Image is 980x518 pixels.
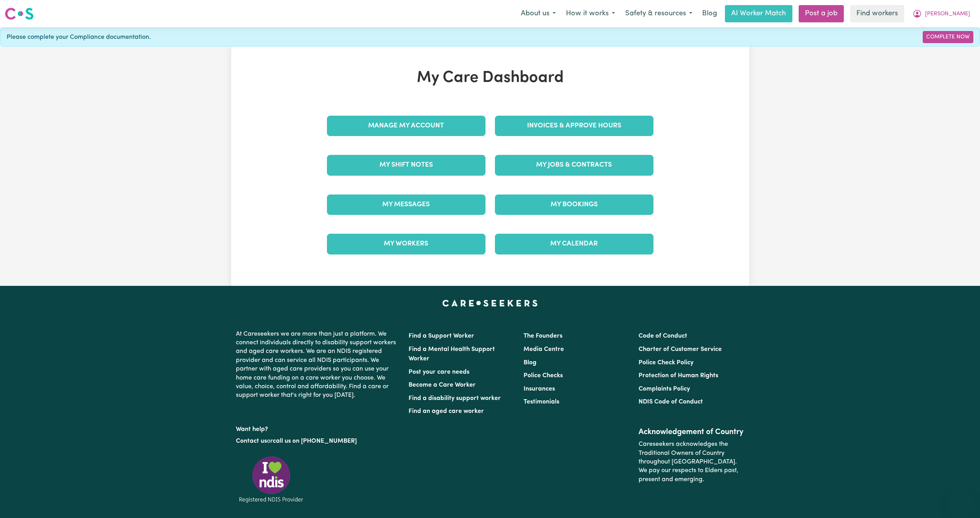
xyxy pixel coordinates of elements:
[409,408,484,414] a: Find an aged care worker
[639,346,722,353] a: Charter of Customer Service
[925,10,970,18] span: [PERSON_NAME]
[409,369,469,375] a: Post your care needs
[639,333,687,339] a: Code of Conduct
[524,399,559,405] a: Testimonials
[907,5,975,22] button: My Account
[495,116,653,136] a: Invoices & Approve Hours
[442,300,538,306] a: Careseekers home page
[561,5,620,22] button: How it works
[949,487,974,512] iframe: Button to launch messaging window, conversation in progress
[7,33,151,42] span: Please complete your Compliance documentation.
[236,455,307,504] img: Registered NDIS provider
[524,373,563,379] a: Police Checks
[799,5,844,22] a: Post a job
[524,333,562,339] a: The Founders
[639,386,690,392] a: Complaints Policy
[409,382,476,388] a: Become a Care Worker
[495,234,653,254] a: My Calendar
[639,373,718,379] a: Protection of Human Rights
[5,5,34,23] a: Careseekers logo
[516,5,561,22] button: About us
[620,5,697,22] button: Safety & resources
[236,434,399,449] p: or
[327,116,485,136] a: Manage My Account
[524,346,564,353] a: Media Centre
[236,327,399,403] p: At Careseekers we are more than just a platform. We connect individuals directly to disability su...
[322,69,658,87] h1: My Care Dashboard
[495,155,653,175] a: My Jobs & Contracts
[327,194,485,215] a: My Messages
[273,438,357,444] a: call us on [PHONE_NUMBER]
[639,360,693,366] a: Police Check Policy
[697,5,722,22] a: Blog
[5,7,34,21] img: Careseekers logo
[409,395,501,402] a: Find a disability support worker
[923,31,973,43] a: Complete Now
[409,333,474,339] a: Find a Support Worker
[327,234,485,254] a: My Workers
[639,399,703,405] a: NDIS Code of Conduct
[236,438,267,444] a: Contact us
[850,5,904,22] a: Find workers
[236,422,399,434] p: Want help?
[327,155,485,175] a: My Shift Notes
[524,386,555,392] a: Insurances
[639,427,744,437] h2: Acknowledgement of Country
[725,5,792,22] a: AI Worker Match
[409,346,495,362] a: Find a Mental Health Support Worker
[524,360,537,366] a: Blog
[495,194,653,215] a: My Bookings
[639,437,744,487] p: Careseekers acknowledges the Traditional Owners of Country throughout [GEOGRAPHIC_DATA]. We pay o...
